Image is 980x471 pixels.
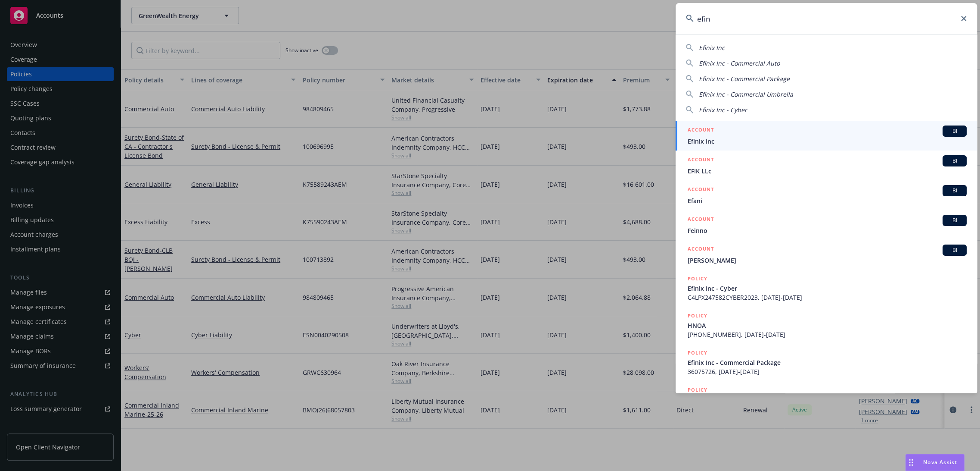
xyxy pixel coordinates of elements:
span: Efinix Inc - Cyber [699,106,747,114]
a: ACCOUNTBIEfani [676,180,977,210]
span: Efinix Inc - Commercial Package [688,358,967,367]
span: Feinno [688,226,967,235]
h5: ACCOUNT [688,155,714,166]
button: Nova Assist [905,454,964,471]
a: POLICYEfinix Inc - Commercial Package36075726, [DATE]-[DATE] [676,344,977,381]
span: Efinix Inc - Cyber [688,284,967,293]
span: 36075726, [DATE]-[DATE] [688,367,967,376]
h5: POLICY [688,386,707,394]
h5: ACCOUNT [688,185,714,195]
a: POLICY [676,381,977,418]
h5: ACCOUNT [688,126,714,136]
span: Efinix Inc [688,137,967,146]
span: EFIK LLc [688,166,967,176]
span: BI [946,187,963,195]
span: BI [946,127,963,135]
span: [PHONE_NUMBER], [DATE]-[DATE] [688,330,967,339]
span: BI [946,217,963,224]
a: POLICYEfinix Inc - CyberC4LPX247582CYBER2023, [DATE]-[DATE] [676,270,977,307]
span: Nova Assist [923,458,957,466]
span: BI [946,157,963,165]
span: Efani [688,196,967,205]
span: HNOA [688,321,967,330]
a: ACCOUNTBIFeinno [676,210,977,240]
span: Efinix Inc - Commercial Auto [699,59,780,67]
a: ACCOUNTBIEFIK LLc [676,151,977,180]
span: C4LPX247582CYBER2023, [DATE]-[DATE] [688,293,967,302]
span: Efinix Inc - Commercial Umbrella [699,90,793,98]
h5: POLICY [688,274,707,283]
h5: ACCOUNT [688,215,714,225]
div: Drag to move [906,454,916,471]
h5: POLICY [688,311,707,320]
span: Efinix Inc [699,44,725,52]
a: POLICYHNOA[PHONE_NUMBER], [DATE]-[DATE] [676,307,977,344]
h5: ACCOUNT [688,245,714,255]
span: Efinix Inc - Commercial Package [699,75,790,83]
a: ACCOUNTBIEfinix Inc [676,121,977,151]
input: Search... [676,3,977,34]
a: ACCOUNTBI[PERSON_NAME] [676,240,977,270]
span: BI [946,246,963,254]
h5: POLICY [688,349,707,357]
span: [PERSON_NAME] [688,256,967,265]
